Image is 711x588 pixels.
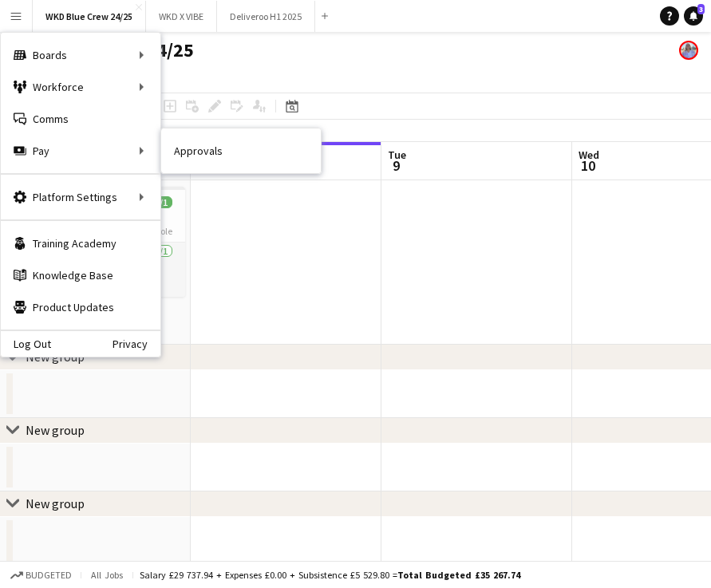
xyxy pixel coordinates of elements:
span: Total Budgeted £35 267.74 [397,569,520,581]
div: Boards [1,39,160,71]
div: Pay [1,135,160,167]
a: Training Academy [1,227,160,259]
app-user-avatar: Lucy Hillier [679,41,698,60]
a: Privacy [113,337,160,350]
span: 9 [385,156,406,175]
span: 3 [697,4,705,14]
a: Product Updates [1,291,160,323]
button: WKD X VIBE [146,1,217,32]
button: WKD Blue Crew 24/25 [33,1,146,32]
div: Workforce [1,71,160,103]
div: New group [26,495,85,511]
button: Budgeted [8,566,74,584]
a: Knowledge Base [1,259,160,291]
a: Comms [1,103,160,135]
a: Log Out [1,337,51,350]
a: Approvals [161,135,321,167]
div: Platform Settings [1,181,160,213]
div: New group [26,422,85,438]
span: All jobs [88,569,126,581]
span: 10 [576,156,599,175]
a: 3 [684,6,703,26]
span: Tue [388,148,406,162]
span: Wed [579,148,599,162]
div: Salary £29 737.94 + Expenses £0.00 + Subsistence £5 529.80 = [140,569,520,581]
button: Deliveroo H1 2025 [217,1,315,32]
span: Budgeted [26,570,72,581]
